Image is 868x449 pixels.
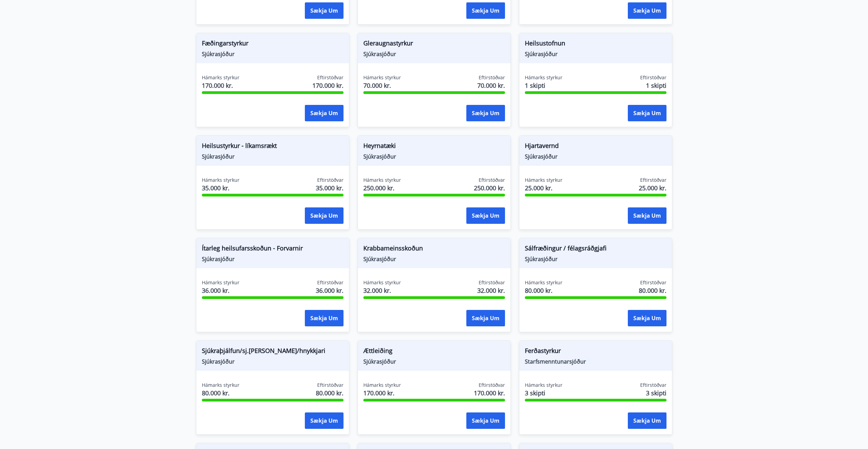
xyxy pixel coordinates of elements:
[477,286,505,295] span: 32.000 kr.
[363,39,505,50] span: Gleraugnastyrkur
[363,183,401,192] span: 250.000 kr.
[640,279,666,286] span: Eftirstöðvar
[646,389,666,397] span: 3 skipti
[525,183,562,192] span: 25.000 kr.
[525,255,666,263] span: Sjúkrasjóður
[525,74,562,81] span: Hámarks styrkur
[525,346,666,358] span: Ferðastyrkur
[363,286,401,295] span: 32.000 kr.
[628,207,666,224] button: Sækja um
[363,81,401,90] span: 70.000 kr.
[525,39,666,50] span: Heilsustofnun
[525,382,562,389] span: Hámarks styrkur
[363,255,505,263] span: Sjúkrasjóður
[202,183,239,192] span: 35.000 kr.
[316,183,344,192] span: 35.000 kr.
[202,39,344,50] span: Fæðingarstyrkur
[305,207,344,224] button: Sækja um
[363,50,505,58] span: Sjúkrasjóður
[316,286,344,295] span: 36.000 kr.
[363,177,401,183] span: Hámarks styrkur
[479,74,505,81] span: Eftirstöðvar
[202,141,344,153] span: Heilsustyrkur - líkamsrækt
[525,286,562,295] span: 80.000 kr.
[466,310,505,326] button: Sækja um
[202,50,344,58] span: Sjúkrasjóður
[305,310,344,326] button: Sækja um
[525,153,666,160] span: Sjúkrasjóður
[628,310,666,326] button: Sækja um
[466,412,505,429] button: Sækja um
[639,183,666,192] span: 25.000 kr.
[525,279,562,286] span: Hámarks styrkur
[525,389,562,397] span: 3 skipti
[628,412,666,429] button: Sækja um
[474,389,505,397] span: 170.000 kr.
[525,81,562,90] span: 1 skipti
[640,177,666,183] span: Eftirstöðvar
[202,74,239,81] span: Hámarks styrkur
[202,279,239,286] span: Hámarks styrkur
[363,346,505,358] span: Ættleiðing
[202,153,344,160] span: Sjúkrasjóður
[202,389,239,397] span: 80.000 kr.
[202,346,344,358] span: Sjúkraþjálfun/sj.[PERSON_NAME]/hnykkjari
[525,50,666,58] span: Sjúkrasjóður
[363,358,505,365] span: Sjúkrasjóður
[525,244,666,255] span: Sálfræðingur / félagsráðgjafi
[317,74,344,81] span: Eftirstöðvar
[317,382,344,389] span: Eftirstöðvar
[363,153,505,160] span: Sjúkrasjóður
[363,382,401,389] span: Hámarks styrkur
[640,74,666,81] span: Eftirstöðvar
[466,207,505,224] button: Sækja um
[640,382,666,389] span: Eftirstöðvar
[479,279,505,286] span: Eftirstöðvar
[363,279,401,286] span: Hámarks styrkur
[628,105,666,121] button: Sækja um
[363,74,401,81] span: Hámarks styrkur
[628,2,666,19] button: Sækja um
[305,105,344,121] button: Sækja um
[202,286,239,295] span: 36.000 kr.
[202,81,239,90] span: 170.000 kr.
[202,358,344,365] span: Sjúkrasjóður
[474,183,505,192] span: 250.000 kr.
[316,389,344,397] span: 80.000 kr.
[646,81,666,90] span: 1 skipti
[202,382,239,389] span: Hámarks styrkur
[477,81,505,90] span: 70.000 kr.
[202,244,344,255] span: Ítarleg heilsufarsskoðun - Forvarnir
[479,177,505,183] span: Eftirstöðvar
[202,177,239,183] span: Hámarks styrkur
[525,358,666,365] span: Starfsmenntunarsjóður
[317,279,344,286] span: Eftirstöðvar
[525,177,562,183] span: Hámarks styrkur
[639,286,666,295] span: 80.000 kr.
[317,177,344,183] span: Eftirstöðvar
[305,2,344,19] button: Sækja um
[466,105,505,121] button: Sækja um
[305,412,344,429] button: Sækja um
[363,389,401,397] span: 170.000 kr.
[363,244,505,255] span: Krabbameinsskoðun
[202,255,344,263] span: Sjúkrasjóður
[363,141,505,153] span: Heyrnatæki
[312,81,344,90] span: 170.000 kr.
[525,141,666,153] span: Hjartavernd
[479,382,505,389] span: Eftirstöðvar
[466,2,505,19] button: Sækja um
